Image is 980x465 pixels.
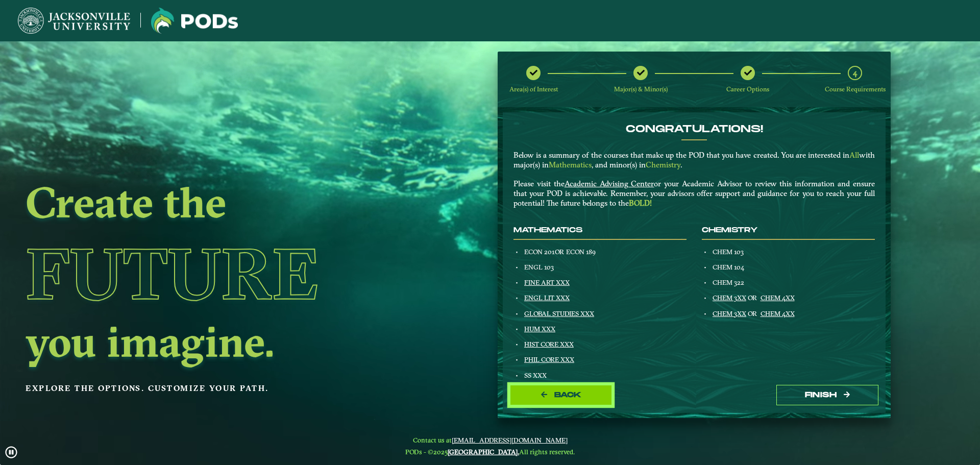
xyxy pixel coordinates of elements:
[509,85,558,93] span: Area(s) of Interest
[26,320,415,363] h2: you imagine.
[26,381,415,396] p: Explore the options. Customize your path.
[776,385,878,406] button: Finish
[711,293,875,302] div: OR
[405,436,575,444] span: Contact us at
[524,263,554,271] span: ENGL 103
[452,436,568,444] a: [EMAIL_ADDRESS][DOMAIN_NAME]
[26,227,415,320] h1: Future
[713,293,746,302] a: CHEM 3XX
[629,198,652,208] strong: BOLD!
[26,181,415,224] h2: Create the
[713,278,744,286] span: CHEM 322
[524,309,594,317] a: GLOBAL STUDIES XXX
[849,150,859,160] span: All
[510,385,612,406] button: Back
[524,355,574,363] a: PHIL CORE XXX
[448,448,519,456] a: [GEOGRAPHIC_DATA].
[825,85,886,93] span: Course Requirements
[524,371,547,379] a: SS XXX
[513,151,875,208] p: Below is a summary of the courses that make up the POD that you have created. You are interested ...
[524,278,570,286] a: FINE ART XXX
[524,248,555,256] span: ECON 201
[554,390,581,399] span: Back
[711,309,875,317] div: OR
[524,340,574,348] a: HIST CORE XXX
[726,85,769,93] span: Career Options
[405,448,575,456] span: PODs - ©2025 All rights reserved.
[151,8,238,34] img: Jacksonville University logo
[549,160,592,169] span: Mathematics
[761,293,795,302] a: CHEM 4XX
[646,160,680,169] span: Chemistry
[702,226,875,235] h4: Chemistry
[761,309,795,317] a: CHEM 4XX
[524,325,555,333] a: HUM XXX
[713,248,744,256] span: CHEM 103
[614,85,668,93] span: Major(s) & Minor(s)
[565,179,654,188] a: Academic Advising Center
[18,8,130,34] img: Jacksonville University logo
[523,248,687,256] div: OR
[513,226,687,235] h4: Mathematics
[524,293,570,302] a: ENGL LIT XXX
[853,68,857,78] span: 4
[592,160,646,169] span: , and minor(s) in
[566,248,596,256] span: ECON 189
[713,263,744,271] span: CHEM 104
[713,309,746,317] a: CHEM 3XX
[513,123,875,135] h4: Congratulations!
